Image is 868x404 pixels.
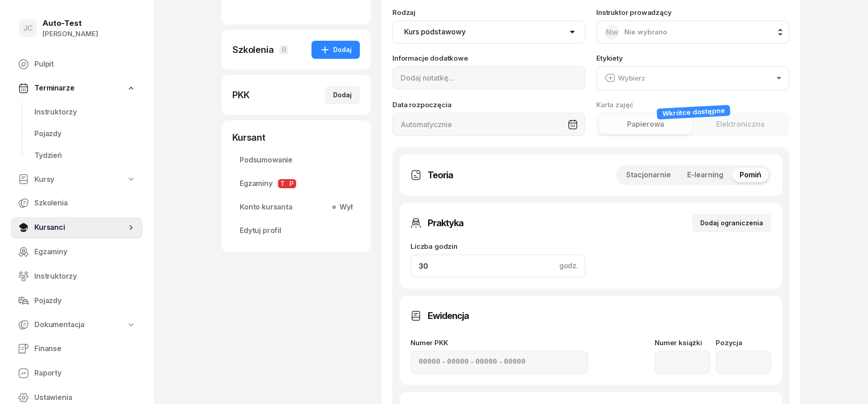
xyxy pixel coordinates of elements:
button: Dodaj ograniczenia [692,214,771,232]
button: Dodaj [325,86,360,104]
h3: Praktyka [428,216,463,230]
button: E-learning [680,168,731,182]
a: Egzaminy [11,241,143,263]
span: - [471,356,474,368]
a: Tydzień [27,145,143,166]
div: Kursant [232,131,360,144]
a: Kursy [11,169,143,190]
span: Kursanci [34,222,127,233]
span: Pulpit [34,58,136,70]
input: 00000 [476,356,497,368]
a: Instruktorzy [27,101,143,123]
a: EgzaminyTP [232,173,360,195]
span: Pojazdy [34,128,136,140]
div: Wkrótce dostępne [656,105,730,119]
div: PKK [232,89,250,101]
a: Dokumentacja [11,314,143,335]
a: Edytuj profil [232,220,360,242]
input: 0 [410,254,585,278]
span: Instruktorzy [34,271,136,282]
span: Stacjonarnie [626,169,671,181]
h3: Teoria [428,168,453,182]
div: [PERSON_NAME] [42,28,98,40]
span: Pojazdy [34,295,136,307]
a: Finanse [11,338,143,360]
span: Szkolenia [34,197,136,209]
a: Konto kursantaWył [232,196,360,218]
span: Terminarze [34,82,74,94]
a: Pulpit [11,53,143,75]
span: Nie wybrano [624,28,667,36]
a: Pojazdy [11,290,143,312]
input: 00000 [447,356,469,368]
button: NwNie wybrano [596,20,789,44]
a: Raporty [11,362,143,384]
a: Podsumowanie [232,149,360,171]
div: Dodaj [320,44,352,55]
span: Finanse [34,343,136,355]
button: Stacjonarnie [619,168,678,182]
span: Raporty [34,367,136,379]
input: 00000 [419,356,440,368]
span: - [499,356,502,368]
span: Podsumowanie [240,154,353,166]
span: Pomiń [740,169,761,181]
span: E-learning [687,169,723,181]
button: Wybierz [596,66,789,90]
span: - [442,356,445,368]
div: Dodaj [333,90,352,100]
span: Wył [336,201,353,213]
span: 0 [279,45,288,54]
span: Edytuj profil [240,225,353,237]
span: Konto kursanta [240,201,353,213]
div: Auto-Test [42,19,98,27]
a: Szkolenia [11,192,143,214]
span: Ustawienia [34,392,136,404]
span: Tydzień [34,150,136,162]
a: Pojazdy [27,123,143,145]
span: T [278,179,287,188]
button: Dodaj [311,41,360,59]
span: Nw [606,29,618,36]
input: 00000 [504,356,526,368]
h3: Ewidencja [428,309,469,323]
a: Instruktorzy [11,266,143,287]
span: Egzaminy [240,178,353,190]
div: Szkolenia [232,43,274,56]
span: Dokumentacja [34,319,85,331]
span: Instruktorzy [34,106,136,118]
span: Kursy [34,174,54,185]
input: Dodaj notatkę... [392,66,585,90]
button: Pomiń [732,168,769,182]
span: Egzaminy [34,246,136,258]
a: Terminarze [11,78,143,99]
a: Kursanci [11,217,143,238]
span: JC [23,24,33,32]
span: P [287,179,296,188]
div: Dodaj ograniczenia [700,218,763,228]
div: Wybierz [604,72,645,84]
